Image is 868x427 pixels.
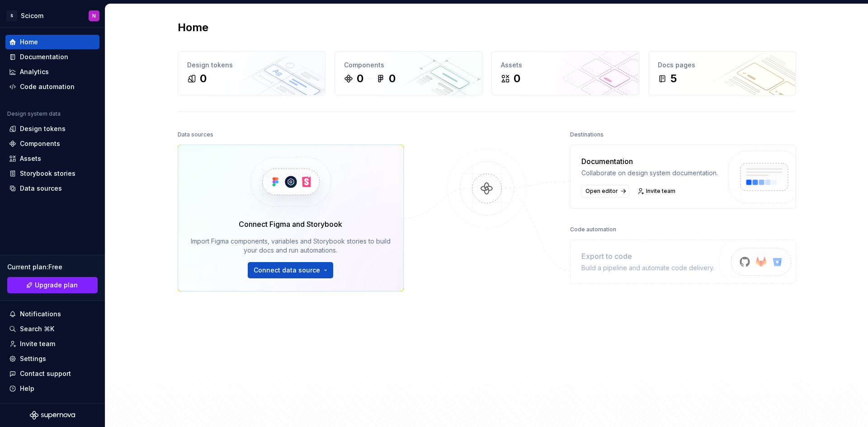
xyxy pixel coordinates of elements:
[5,366,99,381] button: Contact support
[570,223,616,236] div: Code automation
[501,61,630,70] div: Assets
[5,65,99,79] a: Analytics
[7,110,61,117] div: Design system data
[648,51,796,95] a: Docs pages5
[20,124,66,133] div: Design tokens
[5,181,99,196] a: Data sources
[491,51,639,95] a: Assets0
[570,128,604,141] div: Destinations
[20,52,68,61] div: Documentation
[5,381,99,396] button: Help
[635,185,679,197] a: Invite team
[5,322,99,336] button: Search ⌘K
[20,139,60,148] div: Components
[581,263,714,272] div: Build a pipeline and automate code delivery.
[20,154,41,163] div: Assets
[2,6,103,25] button: SScicomN
[581,169,718,178] div: Collaborate on design system documentation.
[335,51,482,95] a: Components00
[20,369,71,378] div: Contact support
[646,188,675,195] span: Invite team
[92,12,96,19] div: N
[20,38,38,47] div: Home
[20,384,34,393] div: Help
[581,156,718,167] div: Documentation
[20,184,62,193] div: Data sources
[357,71,363,86] div: 0
[5,122,99,136] a: Design tokens
[20,324,54,333] div: Search ⌘K
[5,136,99,151] a: Components
[178,20,208,35] h2: Home
[35,281,78,290] span: Upgrade plan
[20,169,75,178] div: Storybook stories
[7,263,98,272] div: Current plan : Free
[178,128,213,141] div: Data sources
[5,166,99,181] a: Storybook stories
[658,61,787,70] div: Docs pages
[5,35,99,49] a: Home
[5,50,99,64] a: Documentation
[187,61,316,70] div: Design tokens
[344,61,473,70] div: Components
[5,80,99,94] a: Code automation
[20,67,49,76] div: Analytics
[585,188,618,195] span: Open editor
[7,277,98,293] a: Upgrade plan
[5,337,99,351] a: Invite team
[20,339,55,348] div: Invite team
[389,71,396,86] div: 0
[20,354,46,363] div: Settings
[20,310,61,319] div: Notifications
[178,51,325,95] a: Design tokens0
[248,262,333,278] button: Connect data source
[30,411,75,420] svg: Supernova Logo
[6,10,17,21] div: S
[239,219,342,230] div: Connect Figma and Storybook
[191,237,391,255] div: Import Figma components, variables and Storybook stories to build your docs and run automations.
[20,82,75,91] div: Code automation
[581,185,629,197] a: Open editor
[5,352,99,366] a: Settings
[514,71,520,86] div: 0
[200,71,207,86] div: 0
[670,71,677,86] div: 5
[21,11,43,20] div: Scicom
[581,251,714,262] div: Export to code
[5,307,99,321] button: Notifications
[254,266,320,275] span: Connect data source
[5,151,99,166] a: Assets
